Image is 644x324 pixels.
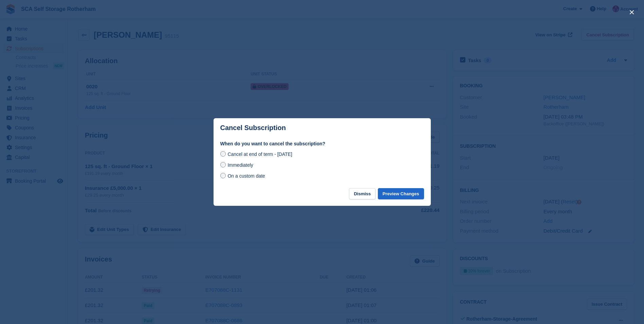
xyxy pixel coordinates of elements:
input: Immediately [220,162,226,167]
button: Dismiss [349,188,375,199]
button: Preview Changes [378,188,424,199]
label: When do you want to cancel the subscription? [220,140,424,147]
span: Immediately [227,162,253,168]
span: On a custom date [227,173,265,179]
input: Cancel at end of term - [DATE] [220,151,226,157]
span: Cancel at end of term - [DATE] [227,151,292,157]
input: On a custom date [220,173,226,178]
button: close [626,7,637,18]
p: Cancel Subscription [220,124,286,132]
